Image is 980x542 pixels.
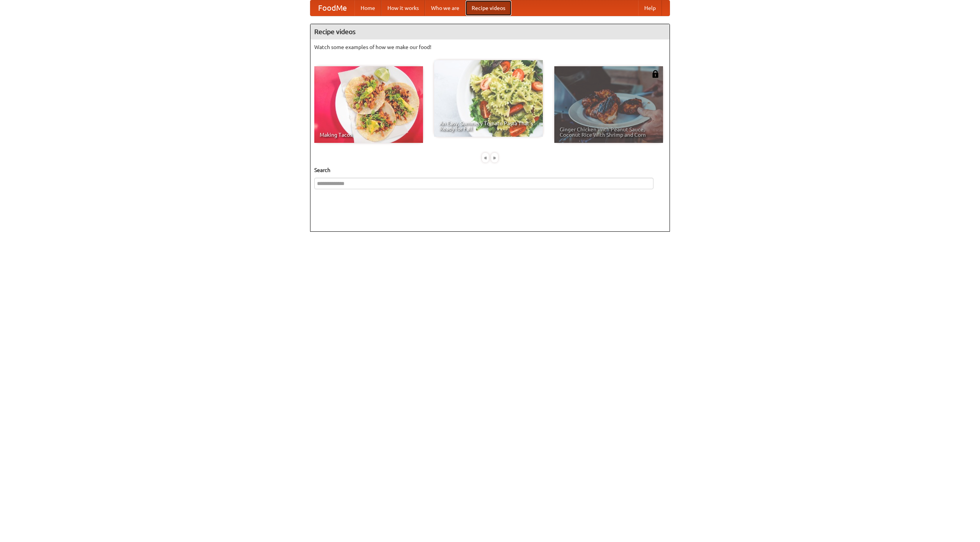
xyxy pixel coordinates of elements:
div: » [491,153,498,162]
h5: Search [314,166,666,174]
span: Making Tacos [320,132,418,138]
a: An Easy, Summery Tomato Pasta That's Ready for Fall [434,60,543,137]
div: « [482,153,489,162]
a: Making Tacos [314,66,423,143]
img: 483408.png [652,70,659,78]
span: An Easy, Summery Tomato Pasta That's Ready for Fall [439,121,537,131]
a: Who we are [425,0,465,16]
h4: Recipe videos [310,24,670,39]
p: Watch some examples of how we make our food! [314,43,666,51]
a: Home [354,0,381,16]
a: Help [638,0,662,16]
a: Recipe videos [465,0,511,16]
a: How it works [381,0,425,16]
a: FoodMe [310,0,354,16]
